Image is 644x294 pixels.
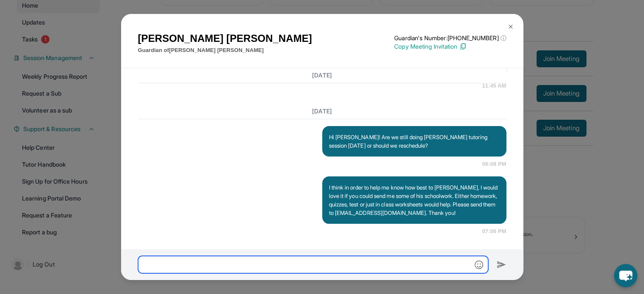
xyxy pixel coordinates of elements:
p: Guardian of [PERSON_NAME] [PERSON_NAME] [138,46,312,55]
span: 07:06 PM [482,227,506,236]
img: Copy Icon [459,43,467,50]
p: Copy Meeting Invitation [394,42,506,51]
img: Emoji [475,261,483,269]
p: Hi [PERSON_NAME]! Are we still doing [PERSON_NAME] tutoring session [DATE] or should we reschedule? [329,133,500,150]
button: chat-button [614,264,637,287]
h1: [PERSON_NAME] [PERSON_NAME] [138,31,312,46]
span: ⓘ [500,34,506,42]
p: Guardian's Number: [PHONE_NUMBER] [394,34,506,42]
h3: [DATE] [138,71,506,80]
img: Close Icon [507,23,514,30]
span: 06:08 PM [482,160,506,168]
span: 11:45 AM [482,82,506,90]
h3: [DATE] [138,107,506,115]
p: I think in order to help me know how best to [PERSON_NAME], I would love it if you could send me ... [329,183,500,217]
img: Send icon [497,260,506,270]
